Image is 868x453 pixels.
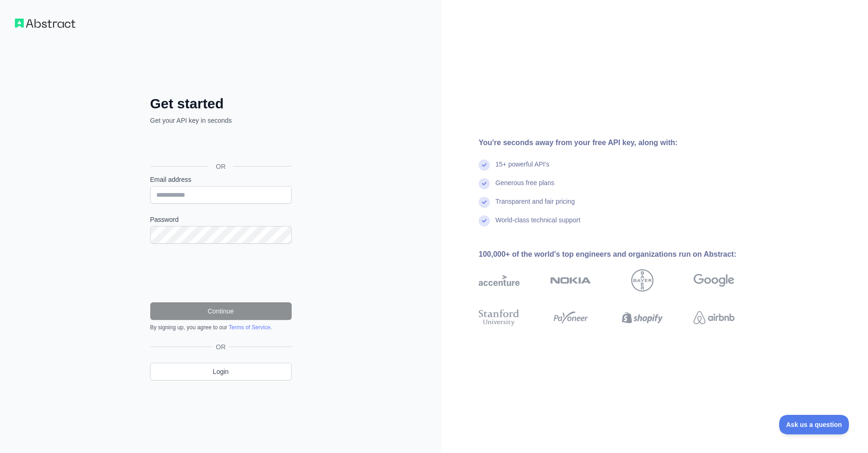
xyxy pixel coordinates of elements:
[150,363,292,380] a: Login
[550,307,591,328] img: payoneer
[631,269,654,292] img: bayer
[150,95,292,112] h2: Get started
[150,116,292,125] p: Get your API key in seconds
[694,307,734,328] img: airbnb
[694,269,734,292] img: google
[479,160,490,171] img: check mark
[146,135,294,156] iframe: Botón Iniciar sesión con Google
[495,197,575,215] div: Transparent and fair pricing
[229,324,270,331] a: Terms of Service
[779,415,849,434] iframe: Toggle Customer Support
[622,307,663,328] img: shopify
[479,307,520,328] img: stanford university
[150,255,292,291] iframe: reCAPTCHA
[150,324,292,331] div: By signing up, you agree to our .
[15,19,75,28] img: Workflow
[212,342,229,352] span: OR
[479,178,490,189] img: check mark
[495,160,549,178] div: 15+ powerful API's
[479,215,490,226] img: check mark
[479,137,764,148] div: You're seconds away from your free API key, along with:
[150,175,292,184] label: Email address
[479,249,764,260] div: 100,000+ of the world's top engineers and organizations run on Abstract:
[479,197,490,208] img: check mark
[150,302,292,320] button: Continue
[479,269,520,292] img: accenture
[495,215,581,234] div: World-class technical support
[150,215,292,224] label: Password
[550,269,591,292] img: nokia
[495,178,554,197] div: Generous free plans
[208,162,233,171] span: OR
